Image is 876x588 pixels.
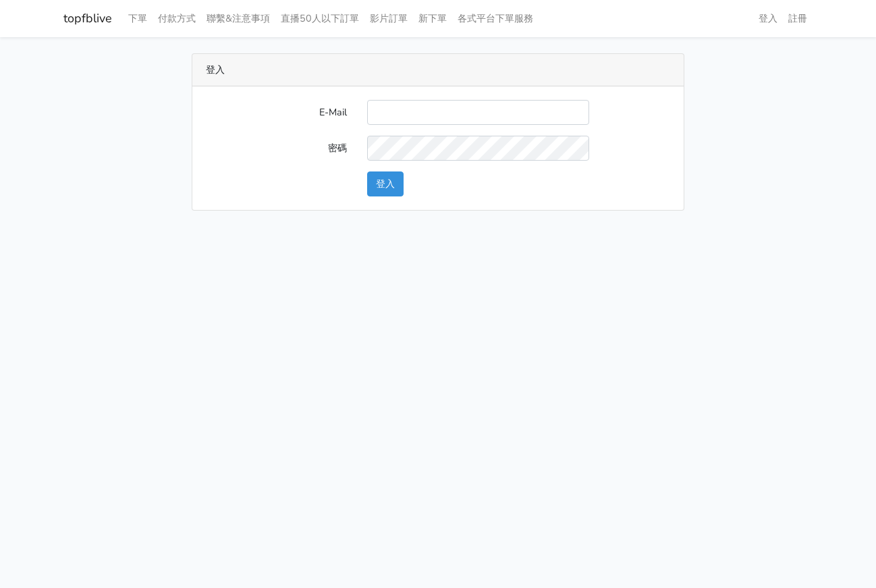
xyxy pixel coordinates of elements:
a: 付款方式 [153,5,201,32]
div: 登入 [192,54,684,86]
a: 聯繫&注意事項 [201,5,275,32]
a: 新下單 [413,5,452,32]
label: E-Mail [196,100,357,125]
a: topfblive [63,5,112,32]
a: 各式平台下單服務 [452,5,539,32]
a: 直播50人以下訂單 [275,5,364,32]
label: 密碼 [196,136,357,161]
a: 下單 [123,5,153,32]
a: 影片訂單 [364,5,413,32]
a: 登入 [753,5,783,32]
button: 登入 [367,171,404,196]
a: 註冊 [783,5,813,32]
